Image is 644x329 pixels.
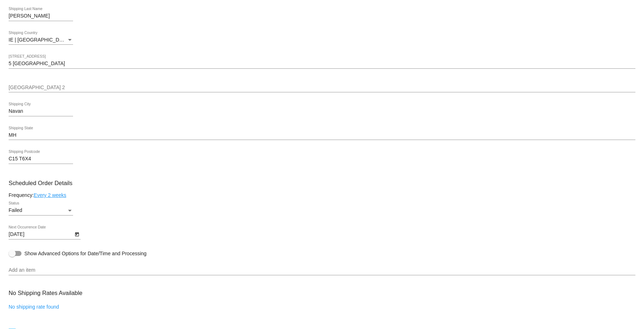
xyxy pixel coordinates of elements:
[9,304,59,310] a: No shipping rate found
[73,230,81,238] button: Open calendar
[9,267,635,273] input: Add an item
[9,180,635,187] h3: Scheduled Order Details
[9,207,22,213] span: Failed
[9,108,73,114] input: Shipping City
[24,250,146,257] span: Show Advanced Options for Date/Time and Processing
[9,232,73,237] input: Next Occurrence Date
[9,132,635,138] input: Shipping State
[9,61,635,67] input: Shipping Street 1
[9,13,73,19] input: Shipping Last Name
[34,192,66,198] a: Every 2 weeks
[9,156,73,162] input: Shipping Postcode
[9,85,635,91] input: Shipping Street 2
[9,37,69,43] span: IE | [GEOGRAPHIC_DATA]
[9,208,73,213] mat-select: Status
[9,192,635,198] div: Frequency:
[9,37,73,43] mat-select: Shipping Country
[9,285,82,301] h3: No Shipping Rates Available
